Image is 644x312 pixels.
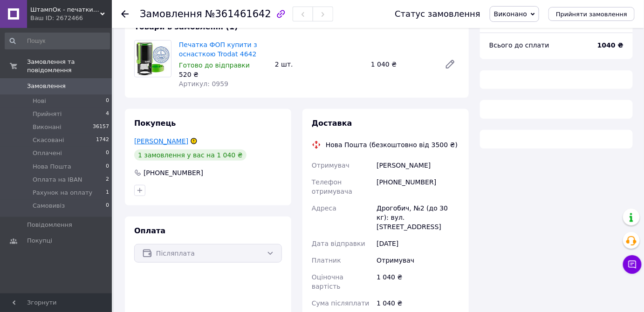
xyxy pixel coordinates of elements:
a: Печатка ФОП купити з оснасткою Trodat 4642 [179,41,257,58]
div: 1 040 ₴ [375,269,461,295]
span: Платник [312,257,341,264]
a: Редагувати [441,55,459,74]
span: 0 [106,202,109,210]
span: Оціночна вартість [312,273,343,290]
span: 1 [106,189,109,197]
span: 0 [106,149,109,157]
span: Адреса [312,204,336,212]
div: [PHONE_NUMBER] [143,168,204,177]
span: 4 [106,110,109,118]
span: Оплата на IBAN [33,176,82,184]
div: Нова Пошта (безкоштовно від 3500 ₴) [323,140,460,149]
span: Сума післяплати [312,299,370,307]
span: 0 [106,97,109,105]
span: Отримувач [312,162,349,169]
span: Покупець [134,119,176,128]
span: Нові [33,97,46,105]
span: Оплата [134,226,165,235]
div: 1 040 ₴ [375,295,461,312]
span: Замовлення [140,8,202,20]
div: 1 040 ₴ [367,58,437,71]
div: [PERSON_NAME] [375,157,461,174]
span: Прийняти замовлення [556,11,627,18]
div: Дрогобич, №2 (до 30 кг): вул. [STREET_ADDRESS] [375,200,461,235]
input: Пошук [5,33,110,49]
div: Статус замовлення [395,9,480,19]
span: Рахунок на оплату [33,189,92,197]
span: ШтампОк - печатки, штампи, факсиміле, оснастки, датери, нумератори [30,6,100,14]
span: №361461642 [205,8,271,20]
span: Замовлення та повідомлення [27,58,112,75]
span: 36157 [93,123,109,131]
span: Покупці [27,237,52,245]
span: Готово до відправки [179,61,250,69]
span: 0 [106,163,109,171]
span: 1742 [96,136,109,144]
div: Отримувач [375,252,461,269]
div: Повернутися назад [121,9,129,19]
div: 520 ₴ [179,70,267,79]
span: Прийняті [33,110,62,118]
span: Повідомлення [27,221,72,229]
span: Дата відправки [312,240,365,247]
div: [PHONE_NUMBER] [375,174,461,200]
b: 1040 ₴ [597,41,623,49]
span: Артикул: 0959 [179,80,228,88]
span: Замовлення [27,82,66,90]
span: Оплачені [33,149,62,157]
span: Нова Пошта [33,163,71,171]
span: Всього до сплати [489,41,549,49]
span: Доставка [312,119,352,128]
span: 2 [106,176,109,184]
div: [DATE] [375,235,461,252]
span: Самовивіз [33,202,65,210]
span: Виконані [33,123,62,131]
button: Прийняти замовлення [548,7,635,21]
button: Чат з покупцем [623,255,642,274]
div: 2 шт. [271,58,367,71]
div: 1 замовлення у вас на 1 040 ₴ [134,149,247,161]
span: Телефон отримувача [312,178,352,195]
span: Виконано [494,10,527,18]
span: Скасовані [33,136,64,144]
a: [PERSON_NAME] [134,137,188,145]
div: Ваш ID: 2672466 [30,14,112,22]
img: Печатка ФОП купити з оснасткою Trodat 4642 [135,41,171,77]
